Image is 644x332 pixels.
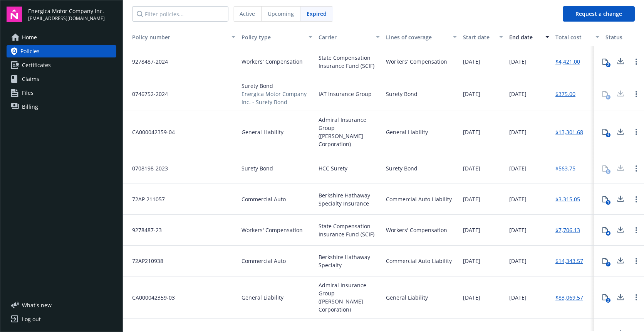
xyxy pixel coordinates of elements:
div: Workers' Compensation [386,226,447,234]
span: What ' s new [22,301,52,309]
div: Lines of coverage [386,33,448,41]
a: Open options [632,195,641,204]
a: Files [7,87,116,99]
span: 72AP210938 [126,257,163,265]
div: General Liability [386,293,428,302]
a: Open options [632,256,641,266]
button: 2 [597,253,613,269]
div: Surety Bond [386,90,418,98]
span: IAT Insurance Group [319,90,372,98]
div: Policy type [241,33,304,41]
input: Filter policies... [132,6,228,22]
span: Surety Bond [241,164,273,172]
div: Commercial Auto Liability [386,257,452,265]
span: Surety Bond [241,82,312,90]
a: Open options [632,89,641,99]
span: Claims [22,73,39,85]
a: Policies [7,45,116,57]
div: Log out [22,313,41,325]
div: 4 [606,133,610,137]
button: 4 [597,124,613,140]
span: Berkshire Hathaway Specialty Insurance [319,191,380,207]
span: [DATE] [463,293,480,302]
a: Open options [632,57,641,66]
span: 72AP 211057 [126,195,165,203]
span: [DATE] [463,164,480,172]
span: Home [22,31,37,44]
a: $13,301.68 [555,128,583,136]
a: $83,069.57 [555,293,583,302]
a: Open options [632,164,641,173]
div: 1 [606,200,610,205]
span: Commercial Auto [241,195,286,203]
button: Start date [460,28,506,46]
span: [DATE] [509,128,527,136]
button: Policy type [238,28,315,46]
div: Carrier [319,33,371,41]
span: [DATE] [509,195,527,203]
button: 2 [597,54,613,69]
span: Active [240,10,255,18]
span: General Liability [241,128,283,136]
div: Total cost [555,33,591,41]
button: 1 [597,192,613,207]
div: Commercial Auto Liability [386,195,452,203]
span: 0708198-2023 [126,164,168,172]
span: Energica Motor Company Inc. [28,7,105,15]
img: navigator-logo.svg [7,7,22,22]
span: 9278487-23 [126,226,162,234]
span: [DATE] [509,293,527,302]
div: End date [509,33,541,41]
span: [DATE] [463,90,480,98]
button: End date [506,28,552,46]
span: [DATE] [463,195,480,203]
span: [DATE] [463,226,480,234]
div: Policy number [126,33,227,41]
span: State Compensation Insurance Fund (SCIF) [319,222,380,238]
button: Total cost [552,28,602,46]
span: [DATE] [509,226,527,234]
span: 9278487-2024 [126,57,168,66]
span: [DATE] [509,57,527,66]
span: State Compensation Insurance Fund (SCIF) [319,54,380,70]
a: Open options [632,127,641,137]
span: [DATE] [463,128,480,136]
span: Admiral Insurance Group ([PERSON_NAME] Corporation) [319,281,380,313]
div: 2 [606,62,610,67]
span: Workers' Compensation [241,226,303,234]
span: [DATE] [463,57,480,66]
span: General Liability [241,293,283,302]
a: Open options [632,293,641,302]
span: [DATE] [509,90,527,98]
span: [EMAIL_ADDRESS][DOMAIN_NAME] [28,15,105,22]
span: [DATE] [509,257,527,265]
button: Request a change [563,6,635,22]
span: Certificates [22,59,51,71]
div: 2 [606,298,610,303]
span: CA000042359-04 [126,128,175,136]
span: Expired [307,10,327,18]
span: Files [22,87,34,99]
span: Billing [22,101,38,113]
a: Claims [7,73,116,85]
span: Admiral Insurance Group ([PERSON_NAME] Corporation) [319,116,380,148]
a: Certificates [7,59,116,71]
a: $4,421.00 [555,57,580,66]
div: Surety Bond [386,164,418,172]
div: General Liability [386,128,428,136]
span: [DATE] [463,257,480,265]
span: Commercial Auto [241,257,286,265]
a: $563.75 [555,164,575,172]
span: Workers' Compensation [241,57,303,66]
a: $375.00 [555,90,575,98]
a: Home [7,31,116,44]
span: Energica Motor Company Inc. - Surety Bond [241,90,312,106]
a: Billing [7,101,116,113]
span: Upcoming [268,10,294,18]
a: $7,706.13 [555,226,580,234]
div: Start date [463,33,495,41]
span: HCC Surety [319,164,347,172]
span: CA000042359-03 [126,293,175,302]
div: Toggle SortBy [126,33,227,41]
span: [DATE] [509,164,527,172]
